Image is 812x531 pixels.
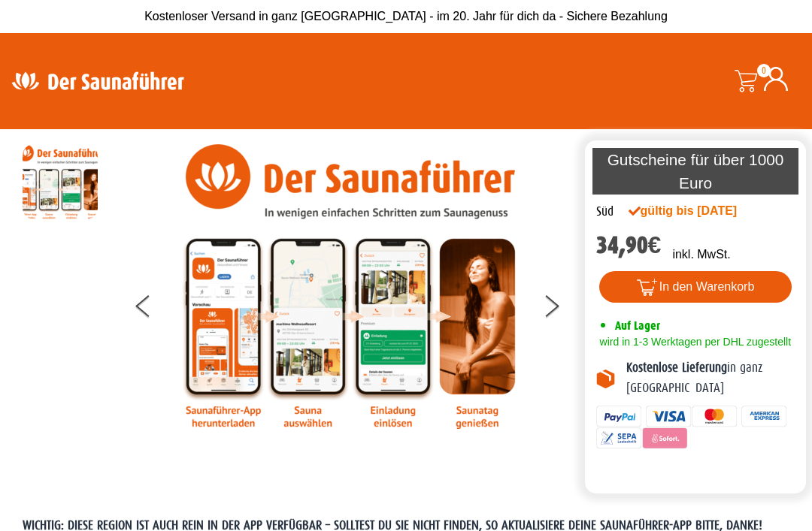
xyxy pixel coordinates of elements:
b: Kostenlose Lieferung [626,361,727,375]
div: gültig bis [DATE] [629,202,753,220]
div: Süd [596,202,614,222]
button: In den Warenkorb [599,271,792,303]
span: € [648,231,662,259]
span: wird in 1-3 Werktagen per DHL zugestellt [596,336,791,348]
p: Gutscheine für über 1000 Euro [592,148,799,195]
img: Anleitung7tn [181,144,520,429]
span: Kostenloser Versand in ganz [GEOGRAPHIC_DATA] - im 20. Jahr für dich da - Sichere Bezahlung [144,10,668,23]
span: 0 [757,64,771,77]
p: in ganz [GEOGRAPHIC_DATA] [626,358,795,398]
p: inkl. MwSt. [672,246,730,264]
span: Auf Lager [615,318,660,333]
img: Anleitung7tn [23,144,98,219]
bdi: 34,90 [596,231,662,259]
